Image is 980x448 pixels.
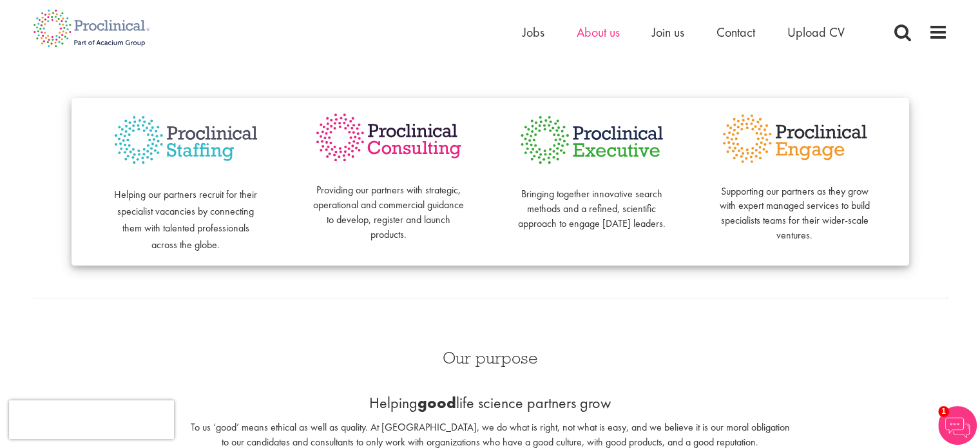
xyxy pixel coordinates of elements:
[938,406,949,417] span: 1
[523,24,544,41] a: Jobs
[719,111,870,166] img: Proclinical Engage
[516,111,668,169] img: Proclinical Executive
[577,24,620,41] a: About us
[719,170,870,243] p: Supporting our partners as they grow with expert managed services to build specialists teams for ...
[787,24,845,41] a: Upload CV
[418,393,456,413] b: good
[188,349,792,366] h3: Our purpose
[652,24,684,41] a: Join us
[188,392,792,414] p: Helping life science partners grow
[516,172,668,231] p: Bringing together innovative search methods and a refined, scientific approach to engage [DATE] l...
[114,188,257,251] span: Helping our partners recruit for their specialist vacancies by connecting them with talented prof...
[938,406,977,445] img: Chatbot
[716,24,755,41] a: Contact
[9,400,174,439] iframe: reCAPTCHA
[313,111,465,164] img: Proclinical Consulting
[110,111,262,170] img: Proclinical Staffing
[313,169,465,242] p: Providing our partners with strategic, operational and commercial guidance to develop, register a...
